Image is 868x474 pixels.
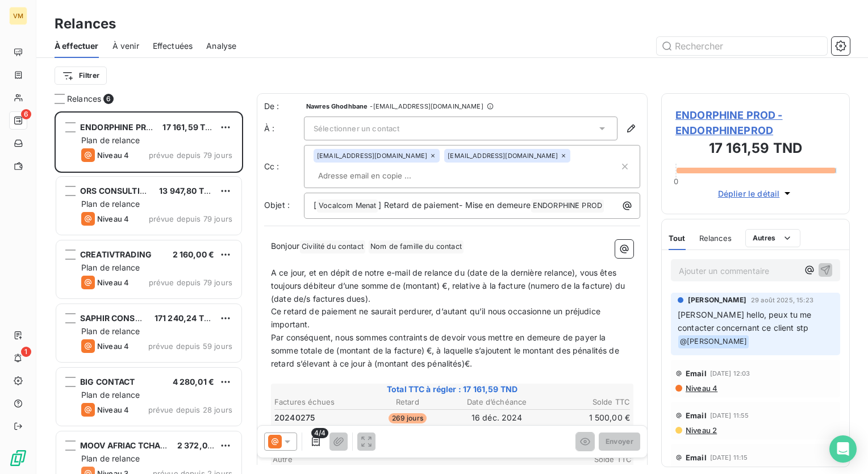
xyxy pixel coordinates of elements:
[306,103,368,110] span: Nawres Ghodhbane
[155,313,216,323] span: 171 240,24 TND
[311,428,328,438] span: 4/4
[300,240,365,253] span: Civilité du contact
[685,384,717,393] span: Niveau 4
[542,396,631,408] th: Solde TTC
[686,453,707,462] span: Email
[715,187,797,200] button: Déplier le détail
[686,369,707,378] span: Email
[21,109,31,119] span: 6
[675,107,836,138] span: ENDORPHINE PROD - ENDORPHINEPROD
[153,40,193,52] span: Effectuées
[264,200,290,210] span: Objet :
[81,390,140,400] span: Plan de relance
[364,396,452,408] th: Retard
[542,411,631,424] td: 1 500,00 €
[148,405,232,414] span: prévue depuis 28 jours
[370,103,483,110] span: - [EMAIL_ADDRESS][DOMAIN_NAME]
[531,199,604,213] span: ENDORPHINE PROD
[80,377,135,386] span: BIG CONTACT
[148,342,232,351] span: prévue depuis 59 jours
[97,405,129,414] span: Niveau 4
[271,268,627,303] span: A ce jour, et en dépit de notre e-mail de relance du (date de la dernière relance), vous êtes tou...
[314,200,316,210] span: [
[686,411,707,420] span: Email
[678,310,814,332] span: [PERSON_NAME] hello, peux tu me contacter concernant ce client stp
[80,313,147,323] span: SAPHIR CONSEIL
[103,94,114,104] span: 6
[718,188,780,199] span: Déplier le détail
[112,40,139,52] span: À venir
[314,124,399,133] span: Sélectionner un contact
[264,101,304,112] span: De :
[317,199,378,213] span: Vocalcom Menat
[173,250,215,259] span: 2 160,00 €
[9,449,27,467] img: Logo LeanPay
[317,152,427,159] span: [EMAIL_ADDRESS][DOMAIN_NAME]
[264,161,304,172] label: Cc :
[55,40,99,52] span: À effectuer
[751,297,813,303] span: 29 août 2025, 15:23
[564,455,632,464] span: Solde TTC
[177,440,220,450] span: 2 372,00 €
[149,214,232,223] span: prévue depuis 79 jours
[745,229,800,247] button: Autres
[453,396,541,408] th: Date d’échéance
[55,66,107,85] button: Filtrer
[81,454,140,463] span: Plan de relance
[97,342,129,351] span: Niveau 4
[206,40,236,52] span: Analyse
[55,111,243,474] div: grid
[21,347,31,357] span: 1
[678,335,749,348] span: @ [PERSON_NAME]
[710,370,750,377] span: [DATE] 12:03
[273,455,564,464] span: Autre
[657,37,827,55] input: Rechercher
[669,234,686,243] span: Tout
[149,278,232,287] span: prévue depuis 79 jours
[274,412,315,423] span: 20240275
[80,250,152,259] span: CREATIVTRADING
[97,214,129,223] span: Niveau 4
[81,326,140,336] span: Plan de relance
[274,396,362,408] th: Factures échues
[162,122,217,132] span: 17 161,59 TND
[674,177,678,186] span: 0
[81,135,140,145] span: Plan de relance
[273,384,632,395] span: Total TTC à régler : 17 161,59 TND
[97,151,129,160] span: Niveau 4
[9,7,27,25] div: VM
[159,186,216,196] span: 13 947,80 TND
[97,278,129,287] span: Niveau 4
[710,412,749,419] span: [DATE] 11:55
[81,263,140,272] span: Plan de relance
[378,200,531,210] span: ] Retard de paiement- Mise en demeure
[271,306,603,329] span: Ce retard de paiement ne saurait perdurer, d’autant qu’il nous occasionne un préjudice important.
[271,332,621,368] span: Par conséquent, nous sommes contraints de devoir vous mettre en demeure de payer la somme totale ...
[55,14,116,34] h3: Relances
[80,186,152,196] span: ORS CONSULTING
[688,295,746,305] span: [PERSON_NAME]
[81,199,140,209] span: Plan de relance
[271,241,299,251] span: Bonjour
[699,234,732,243] span: Relances
[369,240,464,253] span: Nom de famille du contact
[314,167,445,184] input: Adresse email en copie ...
[675,138,836,161] h3: 17 161,59 TND
[685,426,717,435] span: Niveau 2
[710,454,748,461] span: [DATE] 11:15
[173,377,215,386] span: 4 280,01 €
[80,122,158,132] span: ENDORPHINE PROD
[149,151,232,160] span: prévue depuis 79 jours
[829,435,857,463] div: Open Intercom Messenger
[264,123,304,134] label: À :
[599,433,640,451] button: Envoyer
[80,440,182,450] span: MOOV AFRIAC TCHAD S.A
[448,152,558,159] span: [EMAIL_ADDRESS][DOMAIN_NAME]
[389,413,427,423] span: 269 jours
[453,411,541,424] td: 16 déc. 2024
[67,93,101,105] span: Relances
